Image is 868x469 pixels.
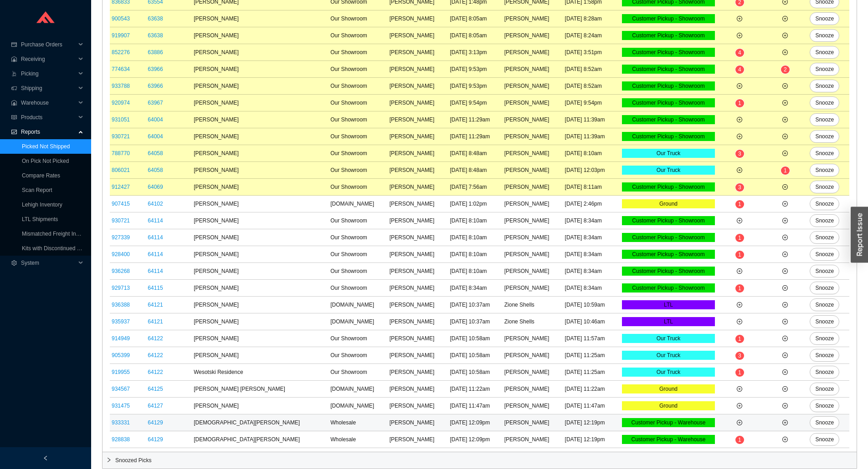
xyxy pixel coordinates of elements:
[11,42,17,47] span: credit-card
[737,134,742,139] span: plus-circle
[782,151,788,156] span: plus-circle
[784,167,787,174] span: 1
[782,285,788,291] span: plus-circle
[503,196,563,212] td: [PERSON_NAME]
[563,196,620,212] td: [DATE] 2:46pm
[388,111,448,128] td: [PERSON_NAME]
[192,27,329,44] td: [PERSON_NAME]
[810,147,839,160] button: Snooze
[448,44,502,61] td: [DATE] 3:13pm
[815,418,834,427] span: Snooze
[622,31,715,40] div: Customer Pickup - Showroom
[22,143,70,150] a: Picked Not Shipped
[738,100,741,106] span: 1
[503,78,563,95] td: [PERSON_NAME]
[503,61,563,78] td: [PERSON_NAME]
[503,111,563,128] td: [PERSON_NAME]
[815,317,834,326] span: Snooze
[622,166,715,175] div: Our Truck
[329,212,388,229] td: Our Showroom
[810,248,839,261] button: Snooze
[810,29,839,42] button: Snooze
[815,283,834,292] span: Snooze
[148,285,163,291] a: 64115
[148,66,163,72] a: 63966
[148,133,163,140] a: 64004
[737,16,742,21] span: plus-circle
[112,335,130,342] a: 914949
[737,302,742,308] span: plus-circle
[22,231,92,237] a: Mismatched Freight Invoices
[448,145,502,162] td: [DATE] 8:48am
[21,66,76,81] span: Picking
[148,302,163,308] a: 64121
[148,201,163,207] a: 64102
[810,433,839,446] button: Snooze
[737,167,742,173] span: plus-circle
[737,33,742,38] span: plus-circle
[782,420,788,425] span: plus-circle
[148,167,163,173] a: 64058
[622,48,715,57] div: Customer Pickup - Showroom
[448,78,502,95] td: [DATE] 9:53pm
[388,162,448,179] td: [PERSON_NAME]
[21,96,76,110] span: Warehouse
[782,403,788,408] span: plus-circle
[815,14,834,23] span: Snooze
[148,184,163,190] a: 64069
[448,179,502,196] td: [DATE] 7:56am
[737,83,742,89] span: plus-circle
[148,369,163,375] a: 64122
[112,318,130,325] a: 935937
[735,200,744,208] sup: 1
[810,80,839,92] button: Snooze
[112,436,130,443] a: 928838
[810,63,839,76] button: Snooze
[810,265,839,277] button: Snooze
[388,196,448,212] td: [PERSON_NAME]
[782,16,788,21] span: plus-circle
[563,61,620,78] td: [DATE] 8:52am
[192,111,329,128] td: [PERSON_NAME]
[563,145,620,162] td: [DATE] 8:10am
[622,216,715,225] div: Customer Pickup - Showroom
[448,10,502,27] td: [DATE] 8:05am
[148,268,163,274] a: 64114
[148,15,163,22] a: 63638
[782,369,788,375] span: plus-circle
[738,201,741,207] span: 1
[810,383,839,395] button: Snooze
[810,181,839,193] button: Snooze
[815,115,834,124] span: Snooze
[112,302,130,308] a: 936388
[737,386,742,392] span: plus-circle
[622,81,715,91] div: Customer Pickup - Showroom
[148,251,163,257] a: 64114
[112,251,130,257] a: 928400
[112,268,130,274] a: 936268
[810,113,839,126] button: Snooze
[815,31,834,40] span: Snooze
[782,235,788,240] span: plus-circle
[448,246,502,263] td: [DATE] 8:10am
[22,158,69,164] a: On Pick Not Picked
[388,128,448,145] td: [PERSON_NAME]
[329,61,388,78] td: Our Showroom
[622,115,715,124] div: Customer Pickup - Showroom
[622,14,715,23] div: Customer Pickup - Showroom
[503,162,563,179] td: [PERSON_NAME]
[192,229,329,246] td: [PERSON_NAME]
[448,128,502,145] td: [DATE] 11:29am
[810,349,839,362] button: Snooze
[815,300,834,309] span: Snooze
[815,132,834,141] span: Snooze
[388,78,448,95] td: [PERSON_NAME]
[815,81,834,91] span: Snooze
[115,456,853,465] span: Snoozed Picks
[815,267,834,276] span: Snooze
[622,233,715,242] div: Customer Pickup - Showroom
[148,100,163,106] a: 63967
[192,61,329,78] td: [PERSON_NAME]
[103,452,857,469] div: Snoozed Picks
[192,162,329,179] td: [PERSON_NAME]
